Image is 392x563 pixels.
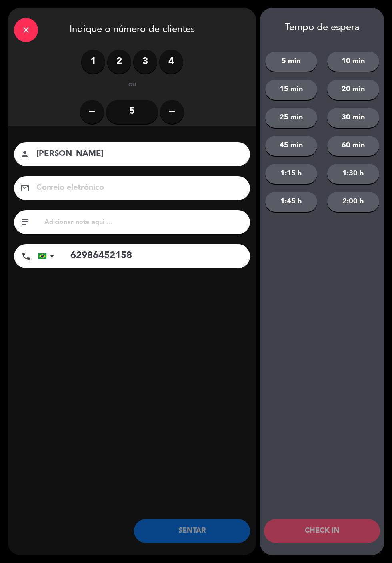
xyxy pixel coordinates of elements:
button: 1:30 h [327,164,379,184]
button: add [160,100,184,124]
button: 60 min [327,136,379,156]
input: nome do cliente [36,147,240,161]
i: email [20,183,30,193]
input: Correio eletrônico [36,181,240,195]
button: 1:45 h [265,192,317,212]
label: 3 [133,50,157,74]
button: 15 min [265,80,317,100]
label: 4 [159,50,183,74]
button: 45 min [265,136,317,156]
div: Indique o número de clientes [8,8,256,50]
button: 10 min [327,52,379,72]
button: 20 min [327,80,379,100]
label: 2 [107,50,131,74]
input: Adicionar nota aqui ... [44,217,244,228]
button: 30 min [327,108,379,128]
i: remove [87,107,97,117]
i: subject [20,217,30,227]
button: 5 min [265,52,317,72]
i: person [20,149,30,159]
button: SENTAR [134,519,250,543]
button: CHECK IN [264,519,380,543]
div: Brazil (Brasil): +55 [38,245,57,268]
button: remove [80,100,104,124]
button: 25 min [265,108,317,128]
i: add [167,107,177,117]
i: phone [21,251,31,261]
i: close [21,25,31,35]
button: 1:15 h [265,164,317,184]
div: Tempo de espera [260,22,384,34]
label: 1 [81,50,105,74]
button: 2:00 h [327,192,379,212]
div: ou [119,82,145,90]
